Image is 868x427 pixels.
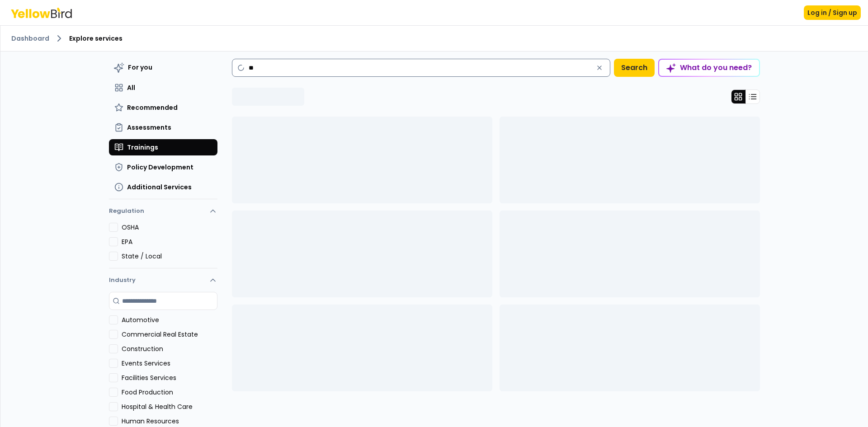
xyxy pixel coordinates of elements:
[11,34,49,43] a: Dashboard
[127,103,178,112] span: Recommended
[127,123,171,132] span: Assessments
[109,59,217,76] button: For you
[122,330,217,339] label: Commercial Real Estate
[109,139,217,155] button: Trainings
[122,223,217,232] label: OSHA
[109,80,217,96] button: All
[109,179,217,195] button: Additional Services
[127,163,193,172] span: Policy Development
[122,402,217,411] label: Hospital & Health Care
[122,315,217,324] label: Automotive
[122,359,217,368] label: Events Services
[122,373,217,382] label: Facilities Services
[127,143,158,152] span: Trainings
[122,252,217,261] label: State / Local
[109,119,217,136] button: Assessments
[109,203,217,223] button: Regulation
[122,344,217,353] label: Construction
[804,5,861,20] button: Log in / Sign up
[659,60,759,76] div: What do you need?
[127,83,135,92] span: All
[109,159,217,175] button: Policy Development
[614,59,655,77] button: Search
[69,34,123,43] span: Explore services
[109,99,217,116] button: Recommended
[122,388,217,397] label: Food Production
[658,59,760,77] button: What do you need?
[122,237,217,246] label: EPA
[122,417,217,426] label: Human Resources
[109,268,217,292] button: Industry
[109,223,217,268] div: Regulation
[11,33,857,44] nav: breadcrumb
[128,63,152,72] span: For you
[127,183,192,192] span: Additional Services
